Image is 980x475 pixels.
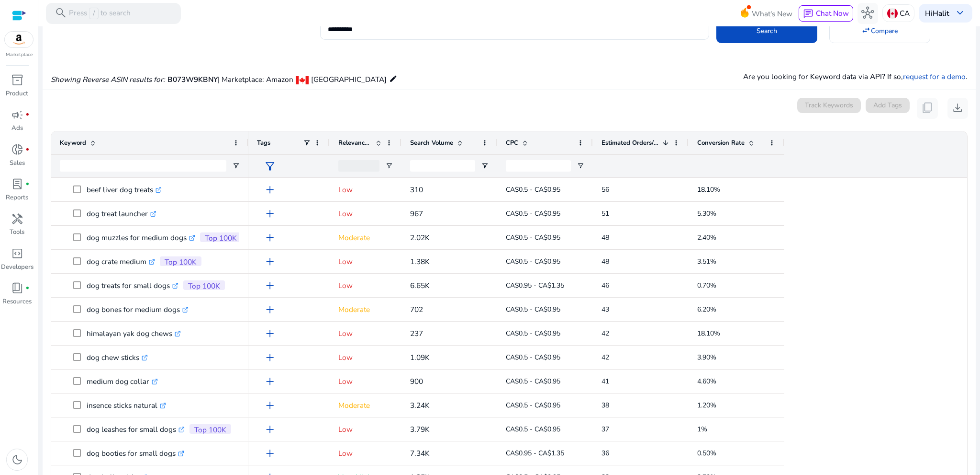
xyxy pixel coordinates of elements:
span: [GEOGRAPHIC_DATA] [311,74,387,84]
span: Estimated Orders/Month [601,139,659,147]
span: CA$0.5 - CA$0.95 [506,185,560,194]
span: 18.10% [697,185,720,194]
span: 42 [601,329,609,338]
span: fiber_manual_record [25,113,30,117]
p: Low [338,371,393,391]
span: Search Volume [410,139,453,147]
span: 48 [601,257,609,266]
span: 1.38K [410,256,430,266]
span: 5.30% [697,209,716,218]
p: Moderate [338,300,393,319]
mat-icon: edit [389,72,398,85]
span: add [264,279,276,292]
a: request for a demo [903,71,966,81]
span: 56 [601,185,609,194]
span: 967 [410,209,423,219]
span: CA$0.95 - CA$1.35 [506,449,564,458]
span: 41 [601,377,609,386]
span: handyman [11,213,23,225]
span: 2.40% [697,233,716,242]
button: hub [857,3,879,24]
p: himalayan yak dog chews [87,324,181,343]
span: add [264,375,276,388]
span: CA$0.5 - CA$0.95 [506,353,560,362]
p: Low [338,276,393,295]
span: 702 [410,304,423,314]
span: 1% [697,425,707,434]
p: Product [6,89,28,99]
span: CA$0.5 - CA$0.95 [506,233,560,242]
span: 1.09K [410,352,430,362]
span: What's New [752,5,792,22]
span: Compare [871,26,898,36]
span: donut_small [11,143,23,156]
button: Open Filter Menu [232,162,240,170]
span: 3.90% [697,353,716,362]
span: 3.24K [410,400,430,410]
span: add [264,423,276,436]
span: 310 [410,185,423,195]
span: Chat Now [816,8,849,18]
span: 37 [601,425,609,434]
span: lab_profile [11,178,23,190]
span: 7.34K [410,448,430,458]
p: Tools [10,228,24,237]
button: Open Filter Menu [577,162,584,170]
span: add [264,184,276,196]
p: CA [900,5,910,22]
span: | Marketplace: Amazon [218,74,293,84]
span: add [264,351,276,364]
span: search [55,7,67,19]
img: amazon.svg [5,32,33,47]
span: 38 [601,401,609,410]
button: Open Filter Menu [385,162,393,170]
span: fiber_manual_record [25,182,30,186]
span: Search [757,26,777,36]
span: fiber_manual_record [25,148,30,152]
span: CA$0.5 - CA$0.95 [506,209,560,218]
span: book_4 [11,282,23,294]
span: 48 [601,233,609,242]
p: dog chew sticks [87,348,148,367]
span: chat [803,9,813,19]
span: 6.20% [697,305,716,314]
p: Low [338,348,393,367]
span: code_blocks [11,247,23,260]
p: Low [338,419,393,439]
p: Low [338,443,393,463]
span: CA$0.5 - CA$0.95 [506,425,560,434]
span: campaign [11,109,23,121]
p: Are you looking for Keyword data via API? If so, . [743,71,968,82]
span: CA$0.5 - CA$0.95 [506,377,560,386]
span: 237 [410,328,423,338]
span: 1.20% [697,401,716,410]
span: add [264,447,276,460]
p: dog muzzles for medium dogs [87,228,195,247]
p: Developers [1,263,33,272]
span: Relevance Score [338,139,372,147]
mat-icon: swap_horiz [861,26,871,35]
span: 2.02K [410,232,430,243]
p: beef liver dog treats [87,180,162,199]
p: Top 100K [188,280,220,292]
span: / [89,8,98,19]
span: add [264,255,276,268]
p: Resources [2,297,32,307]
p: Marketplace [6,51,33,58]
input: Search Volume Filter Input [410,160,475,172]
span: Tags [257,139,270,147]
p: Ads [11,124,23,133]
span: add [264,208,276,220]
i: Showing Reverse ASIN results for: [51,74,165,84]
span: CA$0.5 - CA$0.95 [506,401,560,410]
p: dog treat launcher [87,204,156,223]
p: Low [338,252,393,271]
span: 36 [601,449,609,458]
span: CA$0.5 - CA$0.95 [506,305,560,314]
p: dog crate medium [87,252,155,271]
button: download [947,98,969,119]
button: Search [716,19,817,43]
button: Compare [829,19,930,43]
span: filter_alt [264,160,276,173]
p: Low [338,324,393,343]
